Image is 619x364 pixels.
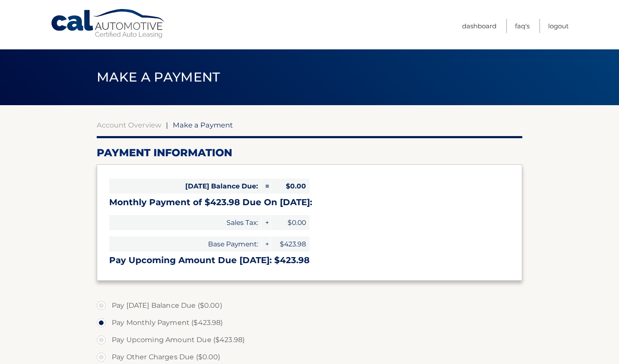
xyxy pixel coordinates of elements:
[166,121,168,129] span: |
[50,9,166,39] a: Cal Automotive
[97,146,522,159] h2: Payment Information
[462,19,496,33] a: Dashboard
[271,237,309,252] span: $423.98
[97,297,522,314] label: Pay [DATE] Balance Due ($0.00)
[262,237,270,252] span: +
[109,197,510,208] h3: Monthly Payment of $423.98 Due On [DATE]:
[109,255,510,266] h3: Pay Upcoming Amount Due [DATE]: $423.98
[97,314,522,331] label: Pay Monthly Payment ($423.98)
[271,179,309,194] span: $0.00
[97,121,161,129] a: Account Overview
[109,237,261,252] span: Base Payment:
[262,179,270,194] span: =
[97,331,522,349] label: Pay Upcoming Amount Due ($423.98)
[271,215,309,230] span: $0.00
[173,121,233,129] span: Make a Payment
[515,19,530,33] a: FAQ's
[109,179,261,194] span: [DATE] Balance Due:
[109,215,261,230] span: Sales Tax:
[97,69,220,85] span: Make a Payment
[548,19,569,33] a: Logout
[262,215,270,230] span: +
